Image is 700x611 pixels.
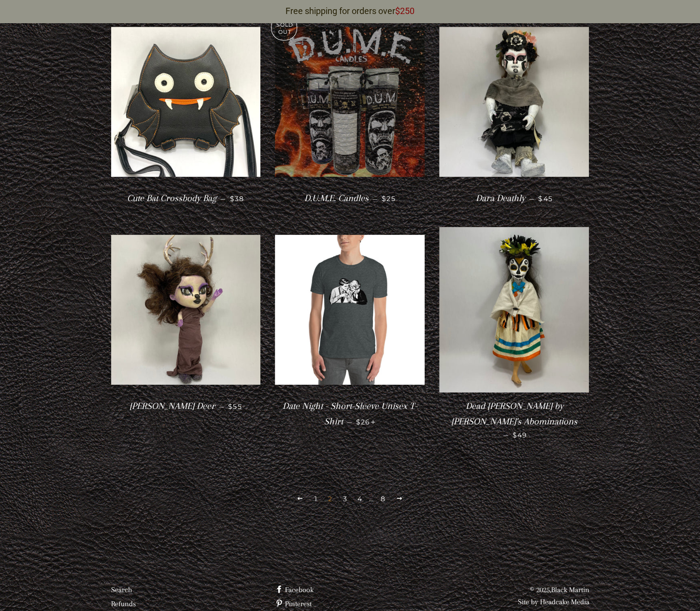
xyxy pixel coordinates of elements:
[377,492,389,506] a: 8
[382,194,396,203] span: $25
[503,431,508,439] span: —
[346,418,352,426] span: —
[529,194,534,203] span: —
[275,27,425,177] img: D.U.M.E. Candles
[517,597,589,606] a: Site by Headcake Media
[339,492,351,506] a: 3
[129,401,215,411] span: [PERSON_NAME] Deer
[439,19,589,185] a: Dara Deathly
[439,584,589,608] p: © 2025,
[439,185,589,212] a: Dara Deathly — $45
[275,599,311,608] a: Pinterest
[439,227,589,393] img: Dead Beth by Amy's Abominations
[395,6,400,16] span: $
[275,19,425,185] a: D.U.M.E. Candles
[451,401,577,426] span: Dead [PERSON_NAME] by [PERSON_NAME]'s Abominations
[551,585,589,594] a: Black Martin
[229,194,244,203] span: $38
[324,492,336,506] span: 2
[372,194,378,203] span: —
[369,495,374,502] span: …
[275,227,425,393] a: Date Night - Short-Sleeve Unisex T-Shirt
[220,194,226,203] span: —
[275,185,425,212] a: D.U.M.E. Candles — $25
[275,585,313,594] a: Facebook
[271,15,297,40] p: Sold Out
[304,193,369,204] span: D.U.M.E. Candles
[111,27,261,177] img: Cute Bat Crossbody Bag
[400,6,414,16] span: 250
[111,227,261,393] a: Darla Deer
[111,599,136,608] a: Refunds
[354,492,366,506] a: 4
[283,401,417,426] span: Date Night - Short-Sleeve Unisex T-Shirt
[111,185,261,212] a: Cute Bat Crossbody Bag — $38
[311,492,321,506] a: 1
[439,27,589,177] img: Dara Deathly
[356,418,376,426] span: $26
[275,393,425,436] a: Date Night - Short-Sleeve Unisex T-Shirt — $26
[127,193,216,204] span: Cute Bat Crossbody Bag
[111,393,261,420] a: [PERSON_NAME] Deer — $55
[228,402,242,411] span: $55
[219,402,224,411] span: —
[111,585,132,594] a: Search
[111,235,261,385] img: Darla Deer
[439,393,589,448] a: Dead [PERSON_NAME] by [PERSON_NAME]'s Abominations — $49
[476,193,525,204] span: Dara Deathly
[275,235,425,385] img: Date Night - Short-Sleeve Unisex T-Shirt
[512,431,527,439] span: $49
[111,19,261,185] a: Cute Bat Crossbody Bag
[538,194,553,203] span: $45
